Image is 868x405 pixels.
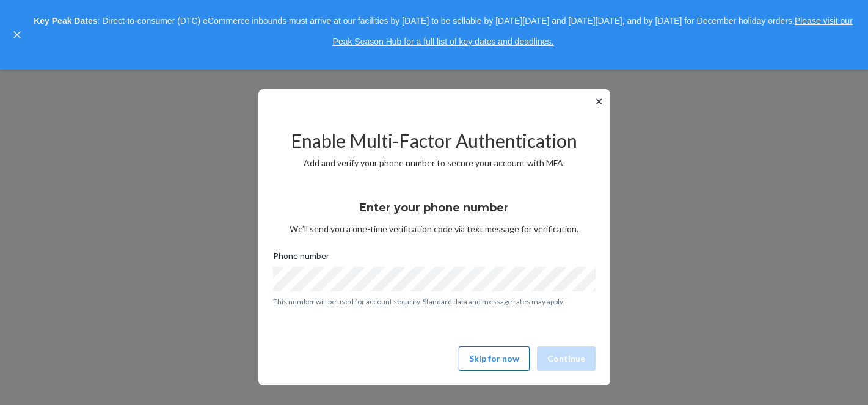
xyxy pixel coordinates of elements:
[359,200,509,216] h3: Enter your phone number
[273,131,596,151] h2: Enable Multi-Factor Authentication
[34,16,97,26] strong: Key Peak Dates
[593,94,605,109] button: ✕
[537,346,596,371] button: Continue
[273,190,596,235] div: We’ll send you a one-time verification code via text message for verification.
[11,29,23,41] button: close,
[29,11,857,52] p: : Direct-to-consumer (DTC) eCommerce inbounds must arrive at our facilities by [DATE] to be sella...
[273,250,329,267] span: Phone number
[333,16,853,46] a: Please visit our Peak Season Hub for a full list of key dates and deadlines.
[273,157,596,169] p: Add and verify your phone number to secure your account with MFA.
[273,296,596,307] p: This number will be used for account security. Standard data and message rates may apply.
[459,346,530,371] button: Skip for now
